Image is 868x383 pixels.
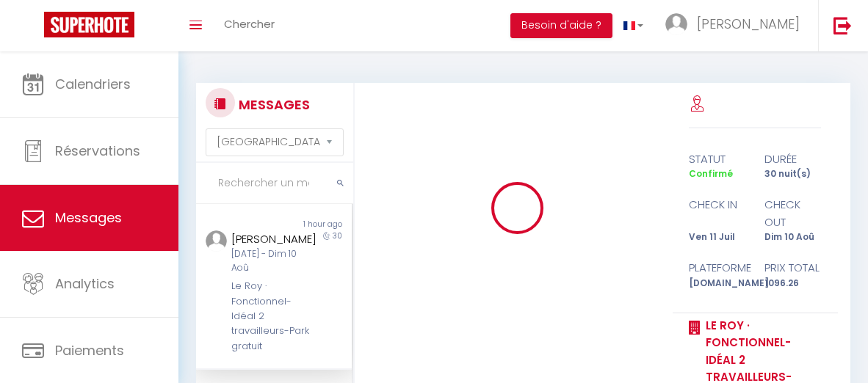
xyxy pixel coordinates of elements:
[755,167,831,181] div: 30 nuit(s)
[231,279,313,354] div: Le Roy · Fonctionnel-Idéal 2 travailleurs-Park gratuit
[665,13,687,35] img: ...
[510,13,612,38] button: Besoin d'aide ?
[231,230,313,248] div: [PERSON_NAME]
[55,75,131,93] span: Calendriers
[333,230,342,241] span: 30
[755,230,831,244] div: Dim 10 Aoû
[679,259,755,277] div: Plateforme
[44,12,134,37] img: Super Booking
[679,196,755,230] div: check in
[833,16,852,34] img: logout
[55,142,140,160] span: Réservations
[755,277,831,291] div: 1096.26
[224,16,275,32] span: Chercher
[755,150,831,168] div: durée
[55,208,122,227] span: Messages
[697,15,800,33] span: [PERSON_NAME]
[55,341,124,360] span: Paiements
[679,230,755,244] div: Ven 11 Juil
[196,163,353,204] input: Rechercher un mot clé
[274,219,352,230] div: 1 hour ago
[679,150,755,168] div: statut
[231,247,313,275] div: [DATE] - Dim 10 Aoû
[679,277,755,291] div: [DOMAIN_NAME]
[755,259,831,277] div: Prix total
[235,88,310,121] h3: MESSAGES
[206,230,227,252] img: ...
[55,274,115,293] span: Analytics
[755,196,831,230] div: check out
[689,167,733,180] span: Confirmé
